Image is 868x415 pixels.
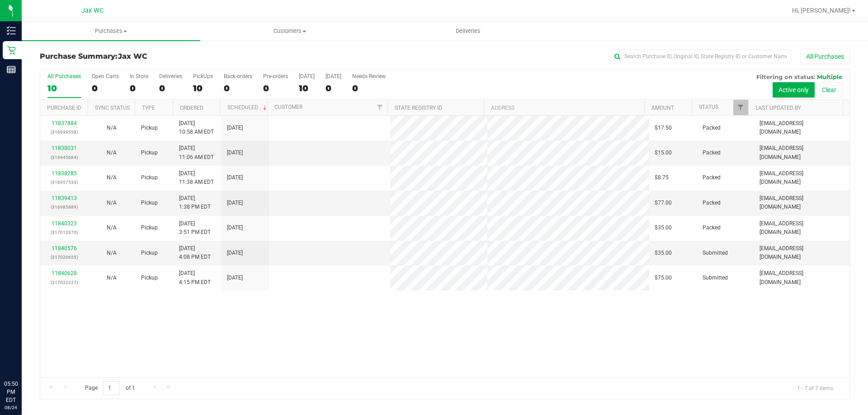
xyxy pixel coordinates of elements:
a: Ordered [180,105,203,111]
p: (317022227) [46,278,82,287]
span: [DATE] [227,274,243,282]
span: Not Applicable [107,149,117,156]
a: Type [142,105,155,111]
span: [DATE] 4:15 PM EDT [179,269,211,286]
span: [EMAIL_ADDRESS][DOMAIN_NAME] [759,119,844,136]
div: 0 [130,83,148,93]
button: N/A [107,149,117,157]
span: [DATE] [227,199,243,207]
span: $35.00 [655,249,672,257]
span: $15.00 [655,149,672,157]
a: Purchases [22,22,200,41]
inline-svg: Reports [7,65,16,74]
a: Last Updated By [755,105,801,111]
div: Pre-orders [263,73,288,79]
span: [DATE] 1:38 PM EDT [179,194,211,211]
span: Pickup [141,249,158,257]
a: Amount [651,105,674,111]
span: Hi, [PERSON_NAME]! [792,7,851,14]
span: Not Applicable [107,224,117,231]
h3: Purchase Summary: [40,52,310,61]
div: 0 [159,83,182,93]
a: Customer [274,104,302,110]
a: Customers [200,22,379,41]
span: Not Applicable [107,174,117,181]
div: 10 [299,83,315,93]
input: Search Purchase ID, Original ID, State Registry ID or Customer Name... [610,50,791,63]
button: N/A [107,173,117,182]
a: State Registry ID [395,105,442,111]
span: Jax WC [81,7,104,14]
div: 0 [263,83,288,93]
div: 0 [352,83,386,93]
span: Not Applicable [107,250,117,256]
button: N/A [107,274,117,282]
span: Customers [201,27,378,35]
span: 1 - 7 of 7 items [790,381,840,395]
span: Submitted [703,249,728,257]
span: Jax WC [118,52,147,61]
p: (316957533) [46,178,82,187]
inline-svg: Inventory [7,26,16,35]
th: Address [484,100,644,116]
span: Pickup [141,149,158,157]
span: [EMAIL_ADDRESS][DOMAIN_NAME] [759,269,844,286]
div: 0 [92,83,119,93]
span: Packed [703,224,721,232]
div: All Purchases [47,73,81,79]
span: [DATE] 11:38 AM EDT [179,169,214,187]
span: Pickup [141,173,158,182]
span: Purchases [22,27,200,35]
p: (316985889) [46,203,82,211]
span: $35.00 [655,224,672,232]
a: Purchase ID [47,105,81,111]
div: 10 [47,83,81,93]
span: [DATE] 11:06 AM EDT [179,144,214,161]
span: [DATE] 10:58 AM EDT [179,119,214,136]
a: Scheduled [227,104,269,111]
span: [DATE] [227,173,243,182]
span: Pickup [141,199,158,207]
span: Packed [703,124,721,132]
span: [EMAIL_ADDRESS][DOMAIN_NAME] [759,169,844,187]
p: (317012670) [46,228,82,237]
a: 11838285 [52,170,77,177]
a: Sync Status [95,105,130,111]
div: 0 [224,83,252,93]
button: Active only [773,82,815,98]
span: [EMAIL_ADDRESS][DOMAIN_NAME] [759,144,844,161]
span: [DATE] [227,149,243,157]
a: 11840323 [52,220,77,227]
div: Back-orders [224,73,252,79]
div: Needs Review [352,73,386,79]
span: Packed [703,149,721,157]
inline-svg: Retail [7,46,16,55]
input: 1 [104,381,120,395]
div: [DATE] [325,73,341,79]
a: Status [699,104,718,110]
button: N/A [107,224,117,232]
a: 11838031 [52,145,77,151]
p: (317020655) [46,253,82,261]
span: [EMAIL_ADDRESS][DOMAIN_NAME] [759,194,844,211]
a: Filter [733,100,748,115]
span: [DATE] 3:51 PM EDT [179,219,211,237]
button: Clear [816,82,842,98]
p: 05:50 PM EDT [4,380,18,404]
span: $8.75 [655,173,669,182]
span: Multiple [817,73,842,80]
button: N/A [107,124,117,132]
p: (316939558) [46,128,82,136]
span: Packed [703,173,721,182]
span: Pickup [141,274,158,282]
a: 11837884 [52,120,77,126]
div: Deliveries [159,73,182,79]
p: 08/24 [4,404,18,411]
div: 10 [193,83,213,93]
span: Filtering on status: [756,73,815,80]
span: [EMAIL_ADDRESS][DOMAIN_NAME] [759,244,844,261]
span: Not Applicable [107,200,117,206]
a: Filter [373,100,387,115]
div: Open Carts [92,73,119,79]
button: N/A [107,199,117,207]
